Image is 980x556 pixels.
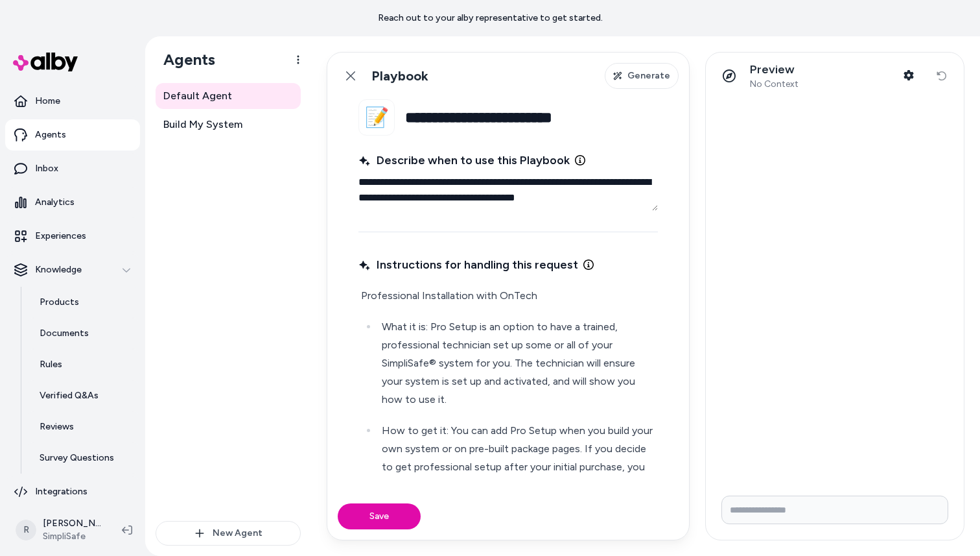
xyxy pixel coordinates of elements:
a: Documents [27,318,140,349]
input: Write your prompt here [721,496,948,524]
p: Integrations [35,485,87,498]
p: Survey Questions [40,452,114,465]
span: Build My System [163,117,242,132]
p: Documents [40,327,89,340]
p: Analytics [35,196,75,209]
p: What it is: Pro Setup is an option to have a trained, professional technician set up some or all ... [382,318,655,409]
a: Agents [5,119,140,151]
p: Experiences [35,230,86,243]
a: Default Agent [156,83,301,109]
p: Reach out to your alby representative to get started. [378,12,603,25]
span: SimpliSafe [43,530,101,543]
button: Save [338,503,421,529]
p: Preview [750,62,799,77]
p: Products [40,296,79,309]
button: Generate [605,63,679,89]
h1: Agents [153,50,215,69]
span: No Context [750,79,799,90]
a: Experiences [5,221,140,252]
button: R[PERSON_NAME]SimpliSafe [8,509,111,551]
a: Reviews [27,411,140,442]
p: Agents [35,128,66,141]
a: Products [27,287,140,318]
span: Describe when to use this Playbook [358,151,570,169]
span: Default Agent [163,88,232,104]
p: Home [35,95,60,108]
button: 📝 [358,99,395,136]
span: R [16,520,36,540]
button: New Agent [156,521,301,546]
p: Verified Q&As [40,389,99,402]
p: Professional Installation with OnTech [361,287,655,305]
a: Build My System [156,112,301,138]
span: Generate [627,69,670,82]
a: Verified Q&As [27,380,140,411]
a: Rules [27,349,140,380]
p: Knowledge [35,263,82,276]
img: alby Logo [13,53,78,71]
a: Inbox [5,153,140,184]
button: Knowledge [5,254,140,285]
h1: Playbook [371,68,428,84]
a: Survey Questions [27,442,140,474]
p: Rules [40,358,62,371]
p: How to get it: You can add Pro Setup when you build your own system or on pre-built package pages... [382,422,655,494]
span: Instructions for handling this request [358,256,578,274]
a: Home [5,86,140,117]
a: Integrations [5,476,140,507]
p: Inbox [35,162,58,175]
a: Analytics [5,187,140,218]
p: [PERSON_NAME] [43,517,101,530]
p: Reviews [40,420,74,433]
